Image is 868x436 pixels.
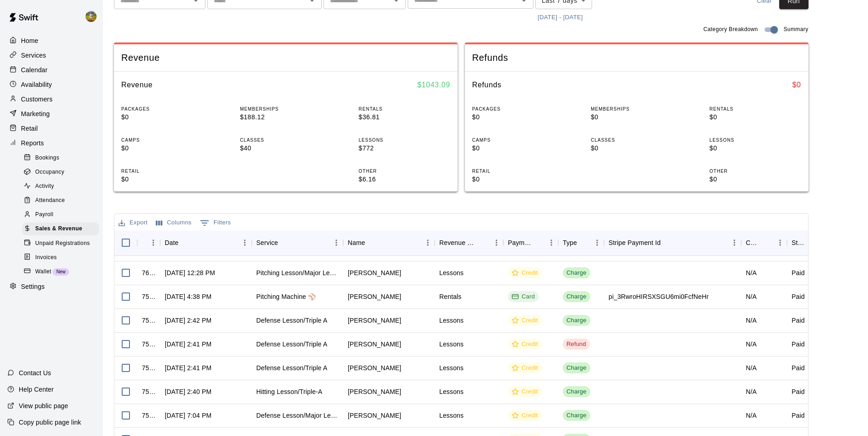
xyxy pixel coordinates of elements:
[348,268,401,277] div: Nick Pearce
[165,340,211,349] div: Aug 16, 2025, 2:41 PM
[198,216,233,230] button: Show filters
[439,316,464,325] div: Lessons
[435,230,503,255] div: Revenue Category
[165,268,215,277] div: Aug 17, 2025, 12:28 PM
[710,106,801,112] p: RENTALS
[35,182,54,191] span: Activity
[439,230,477,255] div: Revenue Category
[21,138,44,148] p: Reports
[146,236,160,250] button: Menu
[503,230,558,255] div: Payment Method
[746,411,757,420] div: N/A
[137,230,160,255] div: InvoiceId
[439,387,464,396] div: Lessons
[421,236,435,250] button: Menu
[348,387,401,396] div: Cortney Foster
[22,250,103,265] a: Invoices
[35,239,90,248] span: Unpaid Registrations
[417,79,450,91] h6: $ 1043.09
[121,106,213,112] p: PACKAGES
[472,79,501,91] h6: Refunds
[22,151,103,165] a: Bookings
[348,411,401,420] div: Holly Cargill
[343,230,435,255] div: Name
[121,137,213,144] p: CAMPS
[590,236,604,250] button: Menu
[22,251,99,264] div: Invoices
[142,268,156,277] div: 760173
[472,112,564,122] p: $0
[7,63,96,77] a: Calendar
[22,208,99,221] div: Payroll
[348,363,401,372] div: Cortney Foster
[142,411,156,420] div: 758204
[359,175,450,184] p: $6.16
[7,34,96,48] a: Home
[165,363,211,372] div: Aug 16, 2025, 2:41 PM
[7,136,96,150] a: Reports
[165,230,178,255] div: Date
[21,65,48,74] p: Calendar
[512,388,538,396] div: Credit
[508,230,532,255] div: Payment Method
[591,137,682,144] p: CLASSES
[512,364,538,372] div: Credit
[21,282,45,291] p: Settings
[439,363,464,372] div: Lessons
[35,196,65,205] span: Attendance
[19,418,81,427] p: Copy public page link
[710,168,801,175] p: OTHER
[7,78,96,91] div: Availability
[35,253,57,262] span: Invoices
[566,411,587,420] div: Charge
[178,236,191,249] button: Sort
[256,316,327,325] div: Defense Lesson/Triple A
[746,363,757,372] div: N/A
[7,122,96,135] div: Retail
[661,236,674,249] button: Sort
[22,194,99,207] div: Attendance
[21,109,50,118] p: Marketing
[165,387,211,396] div: Aug 16, 2025, 2:40 PM
[22,180,103,194] a: Activity
[472,106,564,112] p: PACKAGES
[806,236,819,249] button: Sort
[116,216,150,230] button: Export
[792,387,805,396] div: Paid
[21,51,46,60] p: Services
[84,7,103,26] div: Jhonny Montoya
[348,316,401,325] div: Cortney Foster
[760,236,773,249] button: Sort
[256,340,327,349] div: Defense Lesson/Triple A
[577,236,590,249] button: Sort
[329,236,343,250] button: Menu
[741,230,787,255] div: Coupon
[256,387,323,396] div: Hitting Lesson/Triple-A
[710,137,801,144] p: LESSONS
[703,25,758,34] span: Category Breakdown
[490,236,503,250] button: Menu
[22,237,99,250] div: Unpaid Registrations
[591,112,682,122] p: $0
[21,95,53,104] p: Customers
[348,230,365,255] div: Name
[792,268,805,277] div: Paid
[22,265,103,279] a: WalletNew
[710,112,801,122] p: $0
[256,363,327,372] div: Defense Lesson/Triple A
[35,154,59,163] span: Bookings
[165,292,211,301] div: Aug 16, 2025, 4:38 PM
[35,267,51,276] span: Wallet
[439,292,462,301] div: Rentals
[512,292,535,301] div: Card
[773,236,787,250] button: Menu
[121,144,213,153] p: $0
[512,411,538,420] div: Credit
[359,106,450,112] p: RENTALS
[746,268,757,277] div: N/A
[256,230,278,255] div: Service
[19,385,54,394] p: Help Center
[472,168,564,175] p: RETAIL
[35,224,82,234] span: Sales & Revenue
